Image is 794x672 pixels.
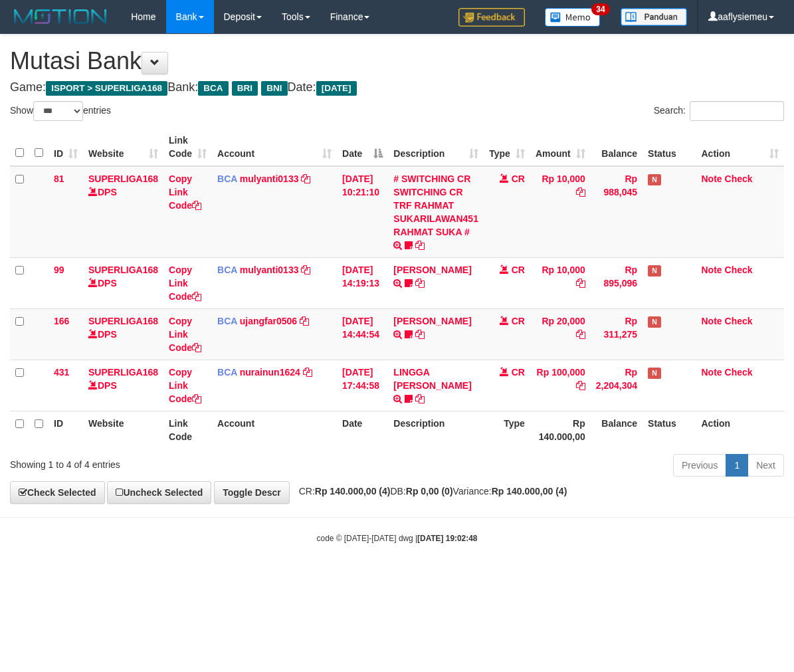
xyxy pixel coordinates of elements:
td: [DATE] 17:44:58 [337,360,388,411]
th: Website [83,411,163,449]
span: 166 [54,316,69,326]
span: [DATE] [316,81,357,96]
span: BCA [217,316,237,326]
td: Rp 311,275 [591,308,643,360]
td: [DATE] 10:21:10 [337,166,388,258]
th: Action [696,411,785,449]
a: [PERSON_NAME] [393,265,471,275]
td: DPS [83,166,163,258]
input: Search: [690,101,784,121]
a: SUPERLIGA168 [88,316,158,326]
th: Date: activate to sort column descending [337,128,388,166]
img: MOTION_logo.png [10,7,111,27]
img: panduan.png [621,8,687,26]
a: Copy LINGGA ADITYA PRAT to clipboard [415,393,425,404]
a: LINGGA [PERSON_NAME] [393,367,471,391]
th: Action: activate to sort column ascending [696,128,785,166]
a: 1 [726,454,748,477]
td: DPS [83,308,163,360]
th: ID [49,411,83,449]
span: CR [512,265,525,275]
label: Search: [654,101,784,121]
h1: Mutasi Bank [10,48,784,74]
th: Status [643,128,696,166]
td: Rp 988,045 [591,166,643,258]
a: mulyanti0133 [240,265,299,275]
a: Copy Link Code [169,265,201,302]
a: ujangfar0506 [240,316,297,326]
th: Balance [591,411,643,449]
a: Uncheck Selected [107,481,211,504]
td: [DATE] 14:19:13 [337,257,388,308]
span: BCA [217,173,237,184]
span: CR [512,173,525,184]
img: Feedback.jpg [458,8,525,27]
a: [PERSON_NAME] [393,316,471,326]
th: Rp 140.000,00 [530,411,591,449]
th: Date [337,411,388,449]
a: Copy nurainun1624 to clipboard [303,367,312,378]
a: Copy Link Code [169,316,201,353]
span: Has Note [648,368,661,379]
a: mulyanti0133 [240,173,299,184]
th: Type: activate to sort column ascending [484,128,530,166]
a: SUPERLIGA168 [88,173,158,184]
span: Has Note [648,265,661,277]
th: Balance [591,128,643,166]
span: 99 [54,265,64,275]
span: CR [512,367,525,378]
th: Account: activate to sort column ascending [212,128,337,166]
a: Note [702,265,722,275]
td: Rp 10,000 [530,257,591,308]
th: Link Code [163,411,212,449]
a: Check [725,265,753,275]
span: 431 [54,367,69,378]
td: Rp 895,096 [591,257,643,308]
a: Note [702,367,722,378]
a: Copy # SWITCHING CR SWITCHING CR TRF RAHMAT SUKARILAWAN451 RAHMAT SUKA # to clipboard [415,240,425,251]
a: Previous [673,454,726,477]
div: Showing 1 to 4 of 4 entries [10,453,321,471]
span: CR [512,316,525,326]
span: BCA [217,367,237,378]
th: Description [388,411,484,449]
a: Copy MUHAMMAD REZA to clipboard [415,278,425,288]
td: Rp 100,000 [530,360,591,411]
a: Check Selected [10,481,105,504]
a: Note [702,173,722,184]
a: Next [747,454,784,477]
a: SUPERLIGA168 [88,367,158,378]
a: Copy Rp 20,000 to clipboard [576,329,585,340]
a: Copy NOVEN ELING PRAYOG to clipboard [415,329,425,340]
a: Copy Link Code [169,173,201,211]
h4: Game: Bank: Date: [10,81,784,94]
label: Show entries [10,101,111,121]
span: 81 [54,173,64,184]
th: Status [643,411,696,449]
small: code © [DATE]-[DATE] dwg | [317,534,478,543]
td: Rp 20,000 [530,308,591,360]
th: Link Code: activate to sort column ascending [163,128,212,166]
span: CR: DB: Variance: [292,486,567,497]
td: [DATE] 14:44:54 [337,308,388,360]
td: DPS [83,360,163,411]
strong: Rp 140.000,00 (4) [315,486,391,497]
a: nurainun1624 [240,367,300,378]
a: Copy mulyanti0133 to clipboard [301,173,310,184]
a: Check [725,367,753,378]
th: Description: activate to sort column ascending [388,128,484,166]
select: Showentries [33,101,83,121]
span: BNI [261,81,287,96]
th: Type [484,411,530,449]
a: Copy Rp 100,000 to clipboard [576,380,585,391]
td: Rp 10,000 [530,166,591,258]
td: Rp 2,204,304 [591,360,643,411]
a: SUPERLIGA168 [88,265,158,275]
a: Copy Rp 10,000 to clipboard [576,187,585,197]
th: Amount: activate to sort column ascending [530,128,591,166]
strong: Rp 140.000,00 (4) [492,486,567,497]
a: Check [725,173,753,184]
span: Has Note [648,174,661,185]
a: Toggle Descr [214,481,290,504]
a: Copy Rp 10,000 to clipboard [576,278,585,288]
